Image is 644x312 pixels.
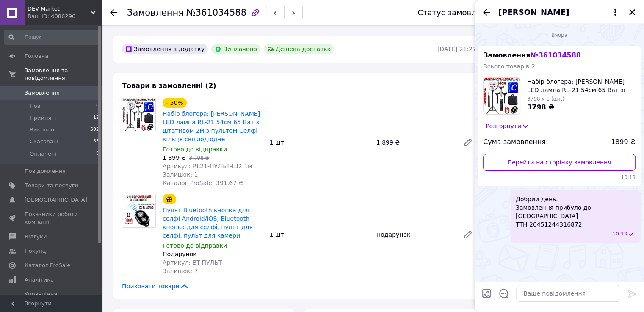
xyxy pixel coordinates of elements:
time: [DATE] 21:27 [437,46,476,52]
span: Замовлення [127,8,184,18]
span: Оплачені [30,150,56,158]
button: [PERSON_NAME] [498,7,620,18]
span: №361034588 [186,8,246,18]
span: 1899 ₴ [611,137,636,147]
div: Повернутися назад [110,8,117,17]
span: Артикул: BT-ПУЛЬТ [163,259,222,266]
span: № 361034588 [530,51,580,59]
span: 53 [93,138,99,145]
span: 3798 ₴ [527,103,554,111]
div: 11.09.2025 [478,30,641,39]
img: Пульт Bluetooth кнопка для селфі Android/iOS, Bluetooth кнопка для селфі, пульт для селфі, пульт ... [122,194,155,227]
span: Покупці [25,247,47,255]
span: Замовлення та повідомлення [25,67,102,82]
span: Каталог ProSale [25,262,70,269]
span: Нові [30,102,42,110]
span: 1 899 ₴ [163,154,186,161]
span: Вчора [548,32,571,39]
a: Редагувати [459,134,476,151]
span: [PERSON_NAME] [498,7,569,18]
span: Повідомлення [25,167,66,175]
span: Замовлення [483,51,581,59]
div: Виплачено [211,44,260,54]
span: DEV Market [28,5,91,13]
img: 6571921109_w100_h100_nabor-blogera-koltsevaya.jpg [484,78,520,114]
div: Статус замовлення [417,8,495,17]
span: Каталог ProSale: 391.67 ₴ [163,180,243,186]
span: Залишок: 1 [163,171,198,178]
span: Відгуки [25,233,47,241]
div: 1 899 ₴ [373,137,456,148]
span: Замовлення [25,89,60,97]
span: 3 798 ₴ [189,155,209,161]
span: Набір блогера: [PERSON_NAME] LED лампа RL-21 54см 65 Ват зі штативом 2м з пультом Селфі кільце св... [527,77,636,94]
span: Готово до відправки [163,242,227,249]
span: Показники роботи компанії [25,211,78,226]
span: Товари в замовленні (2) [122,82,216,90]
div: - 50% [163,98,187,108]
span: Управління сайтом [25,290,78,306]
div: Дешева доставка [264,44,334,54]
span: 0 [96,150,99,158]
span: [DEMOGRAPHIC_DATA] [25,196,87,204]
span: Сума замовлення: [483,137,548,147]
a: Пульт Bluetooth кнопка для селфі Android/iOS, Bluetooth кнопка для селфі, пульт для селфі, пульт ... [163,207,253,239]
span: Готово до відправки [163,146,227,153]
span: Скасовані [30,138,58,145]
input: Пошук [4,30,100,45]
div: Замовлення з додатку [122,44,208,54]
span: 592 [90,126,99,134]
span: Приховати товари [122,282,189,290]
span: 3798 x 1 (шт.) [527,96,564,102]
button: Відкрити шаблони відповідей [498,288,509,299]
button: Розгорнути [483,121,532,131]
span: Головна [25,52,48,60]
span: Всього товарів: 2 [483,63,535,70]
div: 1 шт. [266,137,373,148]
span: 12 [93,114,99,122]
span: Залишок: 7 [163,268,198,274]
img: Набір блогера: Кільцева LED лампа RL-21 54см 65 Ват зі штативом 2м з пультом Селфі кільце світлод... [122,98,155,131]
div: Ваш ID: 4086296 [28,13,102,20]
span: 0 [96,102,99,110]
span: Артикул: RL21-ПУЛЬТ-Ш2.1м [163,163,252,170]
a: Перейти на сторінку замовлення [483,154,636,171]
div: 1 шт. [266,229,373,241]
button: Закрити [627,7,637,17]
span: 10:13 11.09.2025 [612,230,627,238]
span: Прийняті [30,114,56,122]
span: Товари та послуги [25,182,78,189]
a: Набір блогера: [PERSON_NAME] LED лампа RL-21 54см 65 Ват зі штативом 2м з пультом Селфі кільце св... [163,110,261,142]
span: Добрий день. Замовлення прибуло до [GEOGRAPHIC_DATA] ТТН 20451244316872 [516,195,636,229]
span: 10:13 11.09.2025 [483,174,636,181]
div: Подарунок [373,229,456,241]
span: Аналітика [25,276,54,284]
a: Редагувати [459,226,476,243]
div: Подарунок [163,250,263,258]
span: Виконані [30,126,56,134]
button: Назад [481,7,492,17]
